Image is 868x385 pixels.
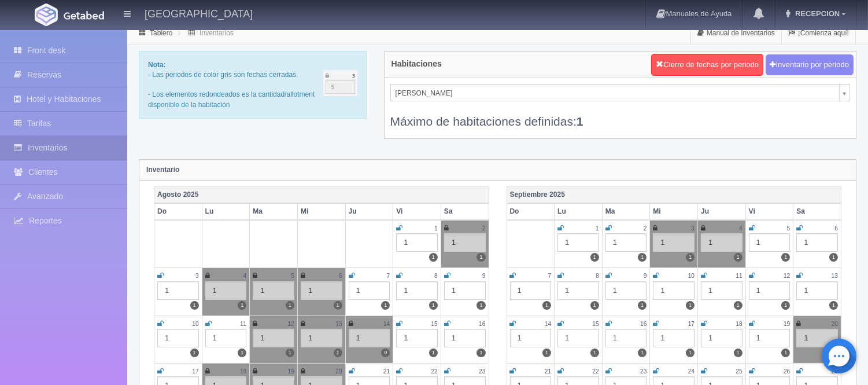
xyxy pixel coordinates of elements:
label: 1 [334,349,342,357]
a: ¡Comienza aquí! [782,22,855,45]
div: 1 [605,233,647,252]
label: 1 [590,253,599,262]
div: 1 [749,281,791,300]
label: 1 [238,301,246,310]
label: 1 [286,349,294,357]
small: 10 [192,321,198,327]
div: 1 [396,281,438,300]
div: 1 [253,281,294,300]
label: 1 [334,301,342,310]
label: 0 [381,349,390,357]
small: 25 [736,368,742,375]
small: 17 [688,321,695,327]
th: Mi [650,203,698,220]
div: 1 [701,329,743,347]
div: 1 [349,329,390,347]
label: 1 [686,253,695,262]
small: 5 [291,273,294,279]
th: Vi [393,203,441,220]
div: 1 [653,329,695,347]
th: Sa [793,203,841,220]
small: 21 [383,368,390,375]
small: 1 [596,225,599,232]
label: 1 [190,349,199,357]
span: [PERSON_NAME] [396,85,834,102]
label: 1 [429,253,438,262]
label: 1 [781,301,790,310]
small: 3 [691,225,695,232]
div: 1 [205,281,247,300]
div: 1 [157,281,199,300]
small: 10 [688,273,695,279]
th: Sa [441,203,489,220]
small: 20 [832,321,838,327]
div: 1 [605,281,647,300]
div: 1 [301,329,342,347]
small: 18 [240,368,246,375]
small: 5 [787,225,791,232]
div: 1 [749,233,791,252]
small: 15 [592,321,599,327]
label: 1 [429,301,438,310]
span: RECEPCION [792,9,840,18]
label: 1 [638,349,647,357]
label: 1 [477,253,485,262]
div: 1 [605,329,647,347]
div: 1 [349,281,390,300]
small: 11 [240,321,246,327]
th: Septiembre 2025 [507,186,841,203]
small: 23 [479,368,485,375]
div: 1 [796,329,838,347]
div: 1 [205,329,247,347]
small: 17 [192,368,198,375]
small: 14 [545,321,551,327]
label: 1 [477,301,485,310]
div: 1 [444,281,486,300]
img: Getabed [64,11,104,20]
small: 14 [383,321,390,327]
div: 1 [396,329,438,347]
label: 1 [429,349,438,357]
h4: [GEOGRAPHIC_DATA] [145,6,253,20]
small: 8 [434,273,438,279]
th: Ju [345,203,393,220]
small: 2 [482,225,486,232]
small: 2 [644,225,647,232]
th: Ma [602,203,650,220]
label: 1 [734,253,743,262]
label: 1 [638,301,647,310]
small: 11 [736,273,742,279]
button: Inventario por periodo [766,54,854,76]
strong: Inventario [146,166,179,174]
b: Nota: [148,61,166,69]
div: 1 [253,329,294,347]
small: 13 [335,321,342,327]
th: Do [154,203,202,220]
small: 18 [736,321,742,327]
small: 6 [834,225,838,232]
small: 4 [243,273,247,279]
label: 1 [238,349,246,357]
small: 19 [784,321,790,327]
small: 1 [434,225,438,232]
small: 16 [479,321,485,327]
div: 1 [444,233,486,252]
a: Manual de Inventarios [691,22,781,45]
small: 24 [688,368,695,375]
div: 1 [396,233,438,252]
div: 1 [701,281,743,300]
small: 22 [431,368,438,375]
small: 21 [545,368,551,375]
small: 9 [482,273,486,279]
div: 1 [301,281,342,300]
th: Ma [250,203,298,220]
small: 26 [784,368,790,375]
small: 4 [739,225,743,232]
div: 1 [557,281,599,300]
th: Mi [297,203,345,220]
small: 12 [784,273,790,279]
div: 1 [749,329,791,347]
img: Getabed [35,3,58,26]
label: 1 [542,301,551,310]
th: Do [507,203,555,220]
